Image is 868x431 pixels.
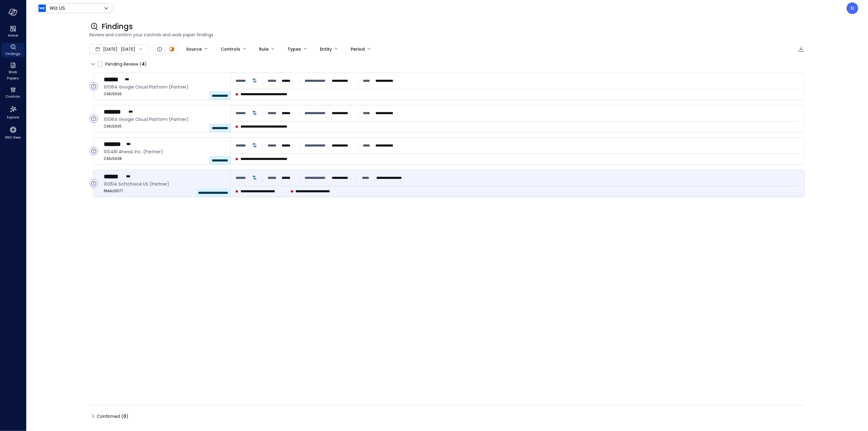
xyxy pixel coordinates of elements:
[851,5,854,12] p: N
[4,69,22,81] span: Work Papers
[105,59,147,69] span: Pending Review
[139,61,147,67] div: ( )
[1,24,25,39] div: Home
[797,45,805,53] div: Export to CSV
[104,156,226,162] span: CMUS638
[1,125,25,141] div: 360 View
[8,32,18,38] span: Home
[89,179,98,188] div: Open
[89,147,98,155] div: Open
[156,45,163,53] div: Open
[142,61,145,67] span: 4
[320,44,332,54] div: Entity
[104,91,226,97] span: CMUS636
[847,2,858,14] div: Noa Turgeman
[288,44,301,54] div: Types
[103,46,118,53] span: [DATE]
[1,104,25,121] div: Explore
[5,134,21,140] span: 360 View
[123,413,126,419] span: 0
[186,44,202,54] div: Source
[49,5,65,12] p: Wiz US
[5,51,20,57] span: Findings
[6,93,20,100] span: Controls
[259,44,269,54] div: Rule
[38,5,46,12] img: Icon
[1,43,25,57] div: Findings
[1,61,25,82] div: Work Papers
[7,114,19,120] span: Explore
[97,411,128,421] span: Confirmed
[104,116,226,123] span: 100164 Google Cloud Platform (Partner)
[104,181,226,187] span: 100514 Softchoice US (Partner)
[221,44,240,54] div: Controls
[168,45,175,53] div: In Progress
[89,114,98,123] div: Open
[1,85,25,100] div: Controls
[102,22,133,31] span: Findings
[104,148,226,155] span: 100481 Ahead, Inc. (Partner)
[104,188,226,194] span: RMAUS577
[89,31,805,38] span: Review and confirm your controls and work paper findings
[104,84,226,90] span: 100164 Google Cloud Platform (Partner)
[351,44,365,54] div: Period
[89,82,98,91] div: Open
[121,413,128,420] div: ( )
[104,123,226,129] span: CMUS635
